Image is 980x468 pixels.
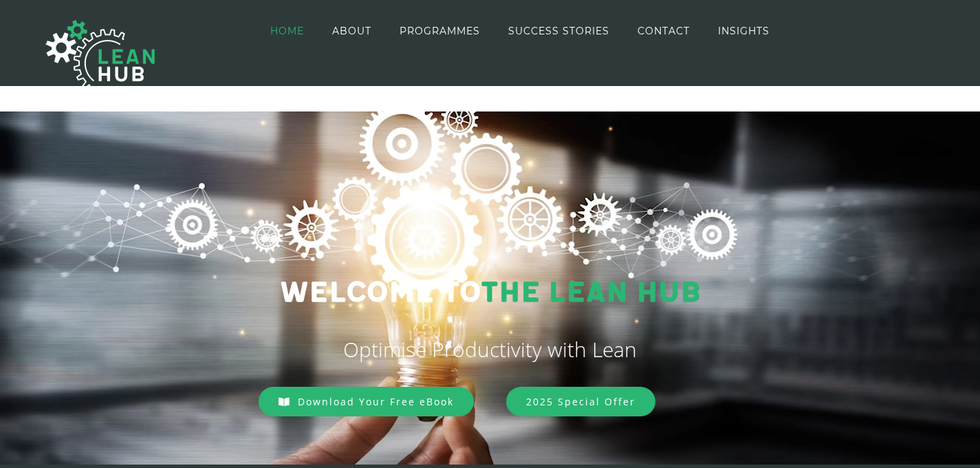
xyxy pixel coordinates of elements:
a: Download Your Free eBook [259,387,474,416]
span: PROGRAMMES [400,26,480,36]
img: The Lean Hub | Optimising productivity with Lean Logo [32,6,169,103]
span: THE LEAN HUB [481,275,700,310]
span: CONTACT [638,26,690,36]
span: HOME [270,26,304,36]
a: INSIGHTS [718,1,770,61]
a: PROGRAMMES [400,1,480,61]
span: Optimise Productivity with Lean [343,335,637,363]
a: SUCCESS STORIES [508,1,609,61]
a: ABOUT [332,1,371,61]
span: ABOUT [332,26,371,36]
a: CONTACT [638,1,690,61]
nav: Main Menu [270,1,770,61]
span: Welcome to [280,275,481,310]
a: HOME [270,1,304,61]
span: Download Your Free eBook [298,395,454,408]
span: INSIGHTS [718,26,770,36]
span: SUCCESS STORIES [508,26,609,36]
